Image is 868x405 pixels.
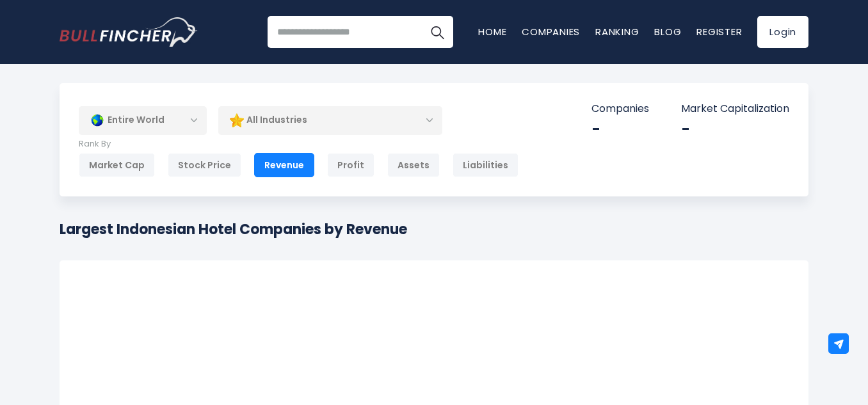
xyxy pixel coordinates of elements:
[60,219,407,240] h1: Largest Indonesian Hotel Companies by Revenue
[522,25,580,38] a: Companies
[79,139,518,150] p: Rank By
[757,16,808,48] a: Login
[654,25,681,38] a: Blog
[60,17,197,47] a: Go to homepage
[591,102,649,116] p: Companies
[681,102,789,116] p: Market Capitalization
[79,153,155,177] div: Market Cap
[595,25,639,38] a: Ranking
[168,153,241,177] div: Stock Price
[696,25,742,38] a: Register
[218,106,442,135] div: All Industries
[681,119,789,139] div: -
[478,25,506,38] a: Home
[60,17,198,47] img: Bullfincher logo
[421,16,453,48] button: Search
[254,153,314,177] div: Revenue
[591,119,649,139] div: -
[387,153,440,177] div: Assets
[453,153,518,177] div: Liabilities
[79,106,207,135] div: Entire World
[327,153,374,177] div: Profit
